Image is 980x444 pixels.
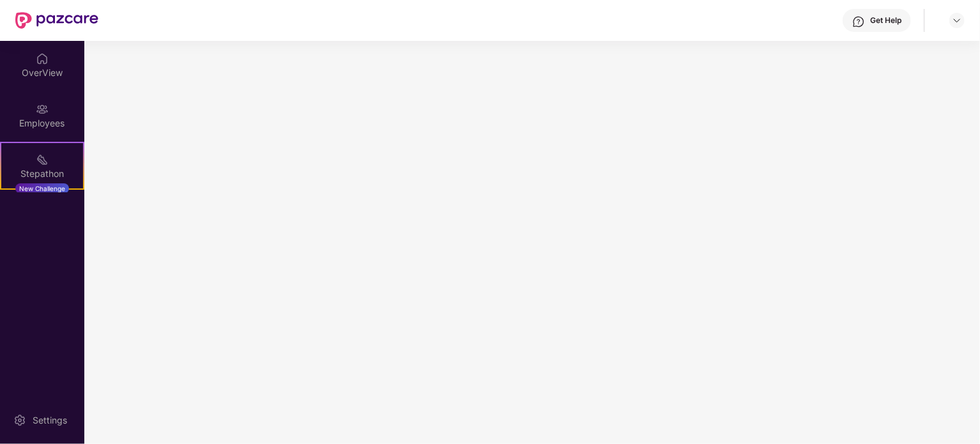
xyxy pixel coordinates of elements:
[852,15,865,28] img: svg+xml;base64,PHN2ZyBpZD0iSGVscC0zMngzMiIgeG1sbnM9Imh0dHA6Ly93d3cudzMub3JnLzIwMDAvc3ZnIiB3aWR0aD...
[952,15,962,26] img: svg+xml;base64,PHN2ZyBpZD0iRHJvcGRvd24tMzJ4MzIiIHhtbG5zPSJodHRwOi8vd3d3LnczLm9yZy8yMDAwL3N2ZyIgd2...
[36,153,49,166] img: svg+xml;base64,PHN2ZyB4bWxucz0iaHR0cDovL3d3dy53My5vcmcvMjAwMC9zdmciIHdpZHRoPSIyMSIgaGVpZ2h0PSIyMC...
[15,183,69,194] div: New Challenge
[13,414,26,427] img: svg+xml;base64,PHN2ZyBpZD0iU2V0dGluZy0yMHgyMCIgeG1sbnM9Imh0dHA6Ly93d3cudzMub3JnLzIwMDAvc3ZnIiB3aW...
[870,15,901,26] div: Get Help
[36,52,49,65] img: svg+xml;base64,PHN2ZyBpZD0iSG9tZSIgeG1sbnM9Imh0dHA6Ly93d3cudzMub3JnLzIwMDAvc3ZnIiB3aWR0aD0iMjAiIG...
[36,103,49,116] img: svg+xml;base64,PHN2ZyBpZD0iRW1wbG95ZWVzIiB4bWxucz0iaHR0cDovL3d3dy53My5vcmcvMjAwMC9zdmciIHdpZHRoPS...
[1,167,83,180] div: Stepathon
[15,12,98,29] img: New Pazcare Logo
[29,414,71,427] div: Settings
